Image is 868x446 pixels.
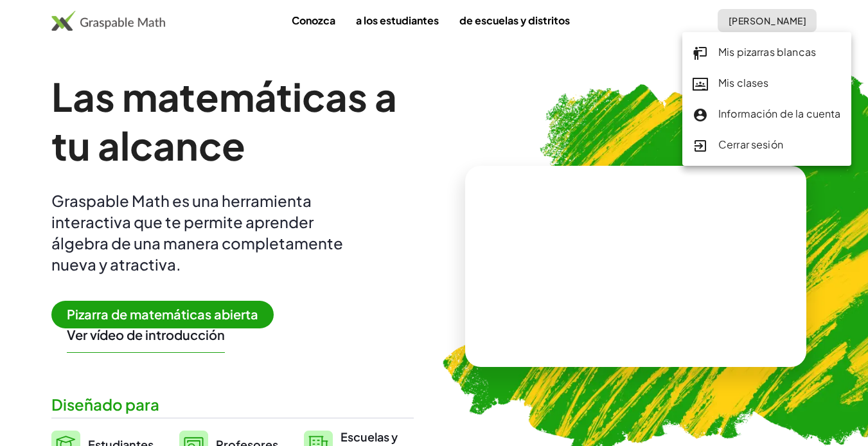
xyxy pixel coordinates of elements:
[682,37,851,68] a: Mis pizarras blancas
[346,8,449,32] a: a los estudiantes
[51,72,397,169] font: Las matemáticas a tu alcance
[67,326,225,343] button: Ver vídeo de introducción
[718,138,783,151] font: Cerrar sesión
[67,326,225,343] font: Ver vídeo de introducción
[67,306,258,322] font: Pizarra de matemáticas abierta
[51,191,343,274] font: Graspable Math es una herramienta interactiva que te permite aprender álgebra de una manera compl...
[539,218,732,314] video: ¿Qué es esto? Es notación matemática dinámica. Esta notación desempeña un papel fundamental en có...
[718,76,769,89] font: Mis clases
[718,9,817,32] button: [PERSON_NAME]
[459,13,570,27] font: de escuelas y distritos
[718,107,841,120] font: Información de la cuenta
[341,429,398,444] font: Escuelas y
[292,13,335,27] font: Conozca
[356,13,439,27] font: a los estudiantes
[682,68,851,99] a: Mis clases
[51,308,284,322] a: Pizarra de matemáticas abierta
[449,8,580,32] a: de escuelas y distritos
[281,8,346,32] a: Conozca
[729,15,806,26] font: [PERSON_NAME]
[51,395,159,414] font: Diseñado para
[718,45,816,58] font: Mis pizarras blancas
